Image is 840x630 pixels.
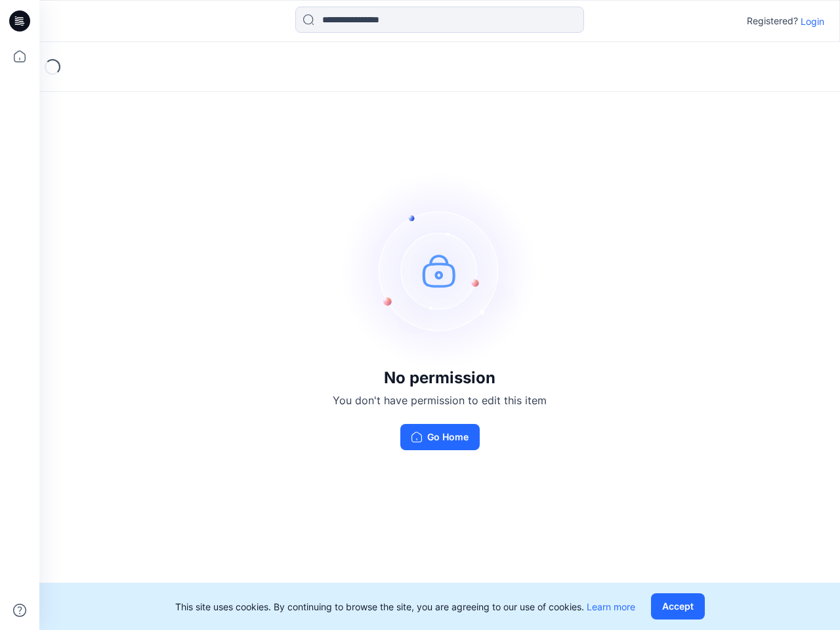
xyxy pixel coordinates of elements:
[333,369,547,387] h3: No permission
[400,424,480,450] button: Go Home
[747,13,798,29] p: Registered?
[587,601,635,612] a: Learn more
[175,600,635,614] p: This site uses cookies. By continuing to browse the site, you are agreeing to our use of cookies.
[341,172,538,369] img: no-perm.svg
[333,392,547,408] p: You don't have permission to edit this item
[801,14,824,28] p: Login
[651,593,705,619] button: Accept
